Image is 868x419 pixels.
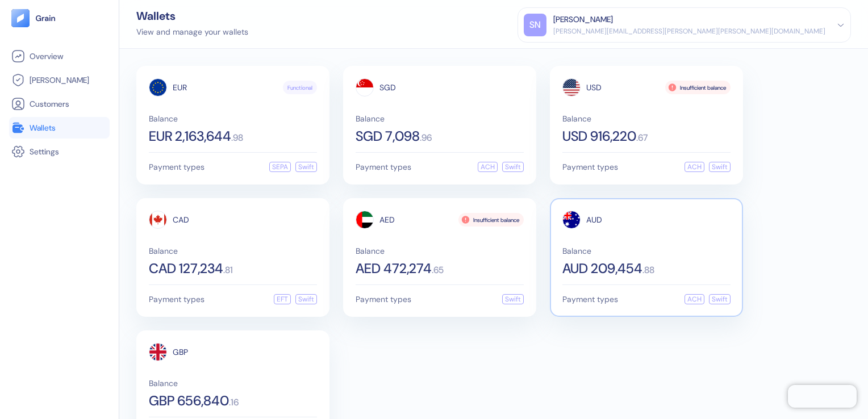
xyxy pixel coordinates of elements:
[562,163,618,171] span: Payment types
[502,294,524,304] div: Swift
[11,121,107,135] a: Wallets
[636,133,648,143] span: . 67
[231,133,243,143] span: . 98
[586,216,602,224] span: AUD
[30,98,69,110] span: Customers
[478,162,498,172] div: ACH
[223,266,233,275] span: . 81
[229,398,239,407] span: . 16
[553,14,613,26] div: [PERSON_NAME]
[553,26,825,36] div: [PERSON_NAME][EMAIL_ADDRESS][PERSON_NAME][PERSON_NAME][DOMAIN_NAME]
[502,162,524,172] div: Swift
[709,294,731,304] div: Swift
[562,295,618,303] span: Payment types
[30,51,63,62] span: Overview
[11,73,107,87] a: [PERSON_NAME]
[173,216,189,224] span: CAD
[11,49,107,63] a: Overview
[562,262,642,275] span: AUD 209,454
[173,83,187,91] span: EUR
[356,115,524,123] span: Balance
[356,262,432,275] span: AED 472,274
[562,129,636,143] span: USD 916,220
[562,247,731,255] span: Balance
[356,163,411,171] span: Payment types
[524,14,546,36] div: SN
[11,9,30,27] img: logo-tablet-V2.svg
[149,394,229,408] span: GBP 656,840
[35,14,56,22] img: logo
[149,379,317,387] span: Balance
[709,162,731,172] div: Swift
[149,247,317,255] span: Balance
[274,294,291,304] div: EFT
[11,145,107,158] a: Settings
[11,97,107,111] a: Customers
[356,129,420,143] span: SGD 7,098
[665,81,731,94] div: Insufficient balance
[287,83,312,92] span: Functional
[420,133,432,143] span: . 96
[379,83,396,91] span: SGD
[432,266,444,275] span: . 65
[295,162,317,172] div: Swift
[356,247,524,255] span: Balance
[149,129,231,143] span: EUR 2,163,644
[295,294,317,304] div: Swift
[30,122,56,133] span: Wallets
[30,74,89,86] span: [PERSON_NAME]
[136,26,248,38] div: View and manage your wallets
[149,295,205,303] span: Payment types
[149,262,223,275] span: CAD 127,234
[562,115,731,123] span: Balance
[30,146,59,157] span: Settings
[356,295,411,303] span: Payment types
[149,115,317,123] span: Balance
[642,266,654,275] span: . 88
[788,385,857,408] iframe: Chatra live chat
[149,163,205,171] span: Payment types
[586,83,602,91] span: USD
[136,10,248,22] div: Wallets
[379,216,395,224] span: AED
[685,294,704,304] div: ACH
[173,348,188,356] span: GBP
[269,162,291,172] div: SEPA
[685,162,704,172] div: ACH
[458,213,524,227] div: Insufficient balance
